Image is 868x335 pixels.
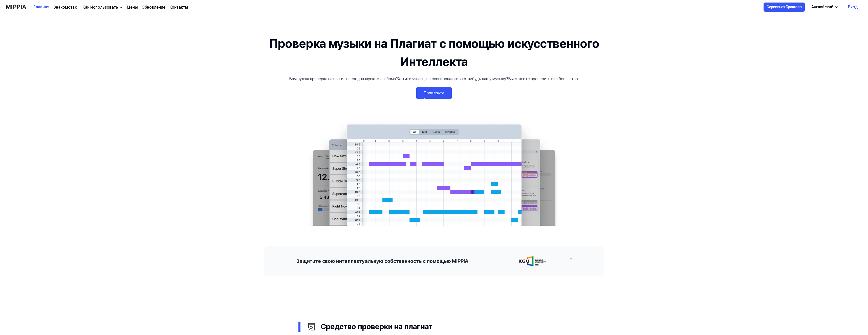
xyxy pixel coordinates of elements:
a: Контакты [169,4,188,10]
img: партнер-логотип-0 [519,256,546,266]
ya-tr-span: Английский [811,5,833,9]
img: вниз [119,5,123,9]
a: Обновление [142,4,165,10]
img: основное Изображение [302,119,566,226]
a: Главная [33,0,49,14]
ya-tr-span: Хотите узнать, не скопировал ли кто-нибудь вашу музыку? [398,76,508,81]
img: партнер-логотип-1 [570,256,614,266]
ya-tr-span: Вам нужна проверка на плагиат перед выпуском альбома? [289,76,398,81]
ya-tr-span: Главная [33,4,49,10]
ya-tr-span: Как Использовать [82,5,118,10]
ya-tr-span: Вы можете проверить это бесплатно. [508,76,579,81]
ya-tr-span: Цены [127,5,138,10]
a: Цены [127,4,138,10]
button: Сервисная Брошюра [764,3,805,12]
ya-tr-span: Обновление [142,5,165,10]
ya-tr-span: Защитите свою интеллектуальную собственность с помощью MIPPIA [296,258,468,264]
ya-tr-span: Знакомство [53,5,77,10]
ya-tr-span: Средство проверки на плагиат [321,321,432,332]
button: Английский [807,2,841,12]
ya-tr-span: Контакты [169,5,188,10]
ya-tr-span: Проверка музыки на Плагиат с помощью искусственного Интеллекта [269,36,599,69]
a: Проверьте Бесплатно [416,87,452,99]
a: Знакомство [53,4,77,10]
ya-tr-span: Вход [848,4,858,10]
button: Как Использовать [81,4,123,10]
ya-tr-span: Сервисная Брошюра [767,4,802,10]
ya-tr-span: Проверьте Бесплатно [424,91,444,102]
